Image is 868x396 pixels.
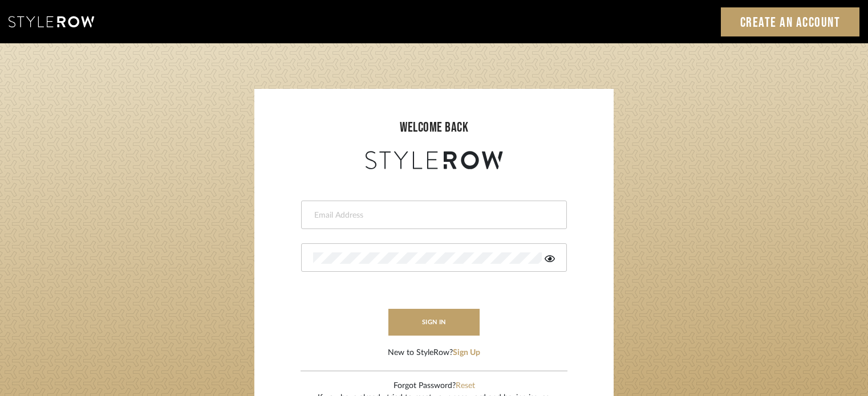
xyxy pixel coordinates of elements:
input: Email Address [313,210,552,221]
div: welcome back [266,117,602,138]
button: Reset [456,380,475,392]
button: sign in [388,309,480,336]
div: Forgot Password? [318,380,551,392]
a: Create an Account [721,7,860,36]
div: New to StyleRow? [388,347,480,359]
button: Sign Up [453,347,480,359]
